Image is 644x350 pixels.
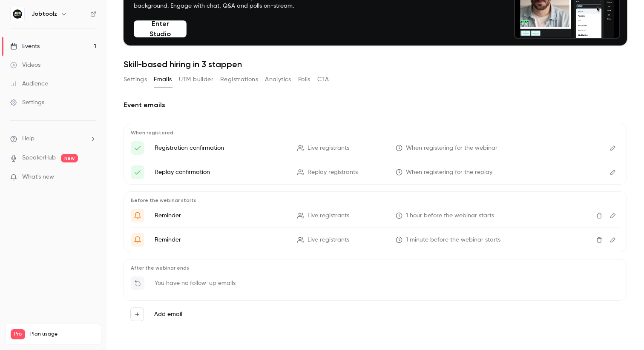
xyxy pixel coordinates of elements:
[14,22,20,29] img: website_grey.svg
[131,197,620,204] p: Before the webinar starts
[10,80,48,88] div: Audience
[317,73,329,86] button: CTA
[406,168,492,177] span: When registering for the replay
[155,144,287,152] p: Registration confirmation
[154,310,182,319] label: Add email
[14,14,20,20] img: logo_orange.svg
[155,279,236,287] p: You have no follow-up emails
[124,73,147,86] button: Settings
[32,50,76,56] div: Domain Overview
[24,14,42,20] div: v 4.0.25
[179,73,213,86] button: UTM builder
[11,329,25,339] span: Pro
[298,73,310,86] button: Polls
[606,233,620,247] button: Edit
[592,233,606,247] button: Delete
[124,59,627,69] h1: Skill-based hiring in 3 stappen
[308,144,349,153] span: Live registrants
[10,61,40,69] div: Videos
[308,168,358,177] span: Replay registrants
[406,144,497,153] span: When registering for the webinar
[606,141,620,155] button: Edit
[85,49,92,56] img: tab_keywords_by_traffic_grey.svg
[155,236,287,244] p: Reminder
[11,7,24,21] img: Jobtoolz
[606,209,620,222] button: Edit
[406,211,494,220] span: 1 hour before the webinar starts
[131,265,620,271] p: After the webinar ends
[265,73,291,86] button: Analytics
[131,209,620,222] li: Klaar voor de webinar straks?
[30,331,96,338] span: Plan usage
[131,129,620,136] p: When registered
[10,42,40,51] div: Events
[22,22,94,29] div: Domain: [DOMAIN_NAME]
[10,98,44,107] div: Settings
[220,73,258,86] button: Registrations
[131,165,620,179] li: Bekijk hier onze webinar: {{ event_name }}
[308,211,349,220] span: Live registrants
[606,165,620,179] button: Edit
[131,141,620,155] li: Webinar registratie: {{ event_name }}
[22,134,34,143] span: Help
[134,20,187,37] button: Enter Studio
[10,134,96,143] li: help-dropdown-opener
[155,211,287,220] p: Reminder
[32,10,57,18] h6: Jobtoolz
[155,168,287,176] p: Replay confirmation
[131,233,620,247] li: De webinar start nu
[22,173,54,182] span: What's new
[23,49,30,56] img: tab_domain_overview_orange.svg
[22,154,56,162] a: SpeakerHub
[124,100,627,110] h2: Event emails
[592,209,606,222] button: Delete
[94,50,144,56] div: Keywords by Traffic
[406,236,500,245] span: 1 minute before the webinar starts
[61,154,78,162] span: new
[86,174,96,181] iframe: Noticeable Trigger
[308,236,349,245] span: Live registrants
[154,73,172,86] button: Emails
